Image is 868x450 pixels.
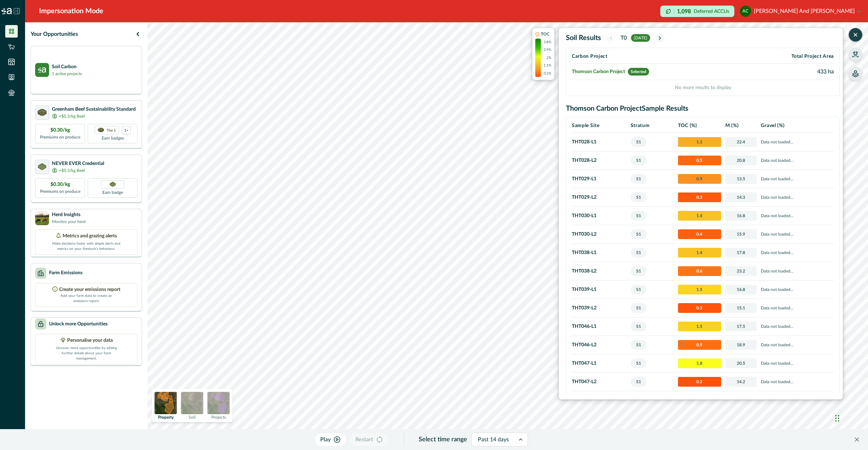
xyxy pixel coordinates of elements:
img: projects preview [207,392,230,414]
td: THT039 - L1 [572,281,629,299]
span: 1.2 [678,137,721,147]
p: Select time range [419,435,467,444]
span: 1.4 [678,248,721,258]
p: Create your emissions report [59,286,120,293]
span: S1 [631,358,647,368]
p: 1.1% [544,63,551,68]
th: Carbon Project [572,49,741,64]
td: THT039 - L2 [572,299,629,317]
span: 20.5 [725,358,757,368]
span: 20.8 [725,156,757,165]
p: Your Opportunities [31,30,78,38]
span: 14.2 [725,377,757,387]
p: Data not loaded... [761,268,832,275]
p: Data not loaded... [761,341,832,348]
td: THT038 - L2 [572,262,629,281]
td: 433 ha [741,64,834,80]
p: Monitor your herd [52,219,86,225]
th: Stratum [629,119,676,133]
p: Data not loaded... [761,157,832,164]
th: M (%) [723,119,759,133]
span: 16.8 [725,211,757,221]
span: 23.2 [725,266,757,276]
p: Data not loaded... [761,286,832,293]
td: THT030 - L2 [572,225,629,244]
span: 0.3 [678,303,721,313]
p: Uncover more opportunities by adding further details about your farm management. [52,344,121,361]
img: Greenham NEVER EVER certification badge [110,182,116,187]
img: certification logo [98,128,104,133]
td: THT046 - L2 [572,336,629,354]
span: 15.9 [725,229,757,239]
td: THT029 - L2 [572,188,629,207]
span: 17.5 [725,322,757,331]
img: soil preview [181,392,203,414]
p: TOC [541,31,550,37]
p: Data not loaded... [761,194,832,201]
span: 15.1 [725,303,757,313]
th: TOC (%) [676,119,723,133]
p: Data not loaded... [761,249,832,256]
button: Sign out [779,25,856,37]
p: Data not loaded... [761,378,832,385]
p: 2.9% [544,47,551,53]
p: Data not loaded... [761,212,832,219]
td: THT030 - L1 [572,207,629,225]
p: Earn badge [102,189,123,196]
p: Play [320,435,331,444]
td: THT046 - L1 [572,317,629,336]
span: [DATE] [631,34,650,42]
iframe: Chat Widget [833,401,868,434]
div: Drag [835,408,839,429]
p: 1+ [124,128,128,132]
p: Herd Insights [52,211,86,219]
td: THT048 - L1 [572,391,629,410]
span: S1 [631,303,647,313]
td: Thomson Carbon Project [572,64,741,80]
p: Projects [211,415,226,419]
span: S1 [631,266,647,276]
span: S1 [631,248,647,258]
span: 0.5 [678,156,721,165]
p: 2% [546,55,551,61]
span: S1 [631,340,647,350]
p: T0 [621,34,627,42]
p: +$0.3/kg Beef [59,167,85,174]
p: Data not loaded... [761,305,832,311]
p: No more results to display [572,80,834,92]
div: more credentials avaialble [122,126,131,134]
p: Tier 1 [107,128,116,132]
p: Soil Carbon [52,63,82,71]
td: THT028 - L1 [572,133,629,151]
span: S1 [631,322,647,331]
span: 1.4 [678,211,721,221]
span: 14.3 [725,192,757,202]
p: $0.30/kg [50,181,70,188]
td: THT047 - L1 [572,354,629,373]
p: Deferred ACCUs [694,9,729,14]
span: S1 [631,192,647,202]
span: S1 [631,377,647,387]
span: S1 [631,285,647,294]
p: Data not loaded... [761,175,832,182]
button: Restart [349,433,389,447]
p: Data not loaded... [761,139,832,145]
p: Unlock more Opportunities [49,321,108,328]
p: $0.30/kg [50,127,70,134]
p: NEVER EVER Credential [52,160,104,167]
span: 18.9 [725,340,757,350]
div: Impersonation Mode [39,6,103,16]
p: Add your farm data to create an emissions report. [60,293,112,304]
button: Close [851,434,862,445]
span: S1 [631,211,647,221]
th: Sample Site [572,119,629,133]
button: Play [314,433,347,447]
p: Property [158,415,174,419]
span: 22.4 [725,137,757,147]
span: 1.5 [678,285,721,294]
p: +$0.3/kg Beef [59,113,85,119]
p: Restart [355,435,373,444]
p: Premiums on produce [40,134,80,140]
span: 16.8 [725,285,757,294]
td: THT029 - L1 [572,170,629,188]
